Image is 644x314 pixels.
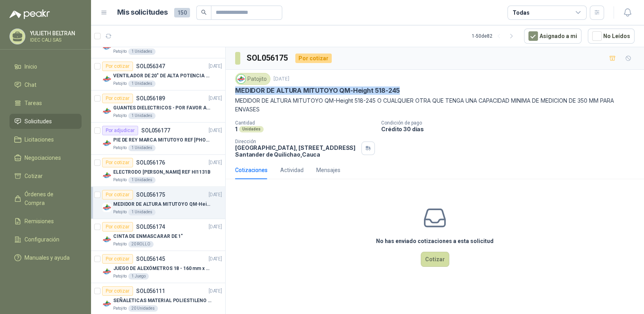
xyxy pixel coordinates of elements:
p: GUANTES DIELECTRICOS - POR FAVOR ADJUNTAR SU FICHA TECNICA [113,104,212,112]
a: Por adjudicarSOL056177[DATE] Company LogoPIE DE REY MARCA MITUTOYO REF [PHONE_NUMBER]Patojito1 Un... [91,123,225,155]
div: Unidades [239,126,264,132]
p: SOL056176 [136,160,165,165]
div: Por cotizar [102,254,133,264]
img: Company Logo [102,235,112,244]
a: Tareas [9,96,82,111]
p: 1 [235,126,237,132]
img: Company Logo [102,203,112,212]
span: Licitaciones [25,135,54,144]
p: Patojito [113,80,127,87]
p: SOL056175 [136,192,165,197]
span: Manuales y ayuda [25,253,70,262]
p: VENTILADOR DE 20" DE ALTA POTENCIA PARA ANCLAR A LA PARED [113,72,212,80]
a: Chat [9,77,82,92]
div: 1 Unidades [128,80,156,87]
a: Negociaciones [9,150,82,165]
img: Company Logo [102,299,112,308]
h3: No has enviado cotizaciones a esta solicitud [376,237,494,245]
a: Solicitudes [9,114,82,129]
div: Por cotizar [102,94,133,103]
a: Licitaciones [9,132,82,147]
p: SOL056111 [136,288,165,294]
span: Configuración [25,235,59,244]
p: MEDIDOR DE ALTURA MITUTOYO QM-Height 518-245 [235,86,400,95]
a: Remisiones [9,214,82,229]
p: Patojito [113,273,127,280]
p: Patojito [113,305,127,312]
button: Cotizar [421,252,449,267]
div: Patojito [235,73,270,85]
span: Tareas [25,99,42,107]
a: Por cotizarSOL056175[DATE] Company LogoMEDIDOR DE ALTURA MITUTOYO QM-Height 518-245Patojito1 Unid... [91,187,225,219]
div: 1 Unidades [128,209,156,215]
p: Patojito [113,48,127,55]
span: Negociaciones [25,153,61,162]
button: Asignado a mi [524,29,581,44]
img: Company Logo [102,170,112,180]
p: SEÑALETICAS MATERIAL POLIESTILENO CON VINILO LAMINADO CALIBRE 60 [113,297,212,304]
div: 1 Unidades [128,145,156,151]
div: 1 Unidades [128,113,156,119]
img: Company Logo [102,74,112,84]
a: Configuración [9,232,82,247]
a: Inicio [9,59,82,74]
p: ELECTRODO [PERSON_NAME] REF HI1131B [113,168,211,176]
p: Patojito [113,113,127,119]
p: JUEGO DE ALEXÓMETROS 18 - 160 mm x 0,01 mm 2824-S3 [113,265,212,272]
img: Company Logo [102,267,112,276]
p: CINTA DE ENMASCARAR DE 1" [113,233,183,240]
a: Por cotizarSOL056145[DATE] Company LogoJUEGO DE ALEXÓMETROS 18 - 160 mm x 0,01 mm 2824-S3Patojito... [91,251,225,283]
div: Por cotizar [102,158,133,167]
div: 1 Juego [128,273,149,280]
p: YULIETH BELTRAN [30,31,80,36]
span: Inicio [25,62,37,71]
p: [DATE] [209,159,222,167]
p: [DATE] [209,255,222,263]
a: Cotizar [9,168,82,184]
p: Dirección [235,139,358,144]
div: Actividad [280,166,304,174]
p: [DATE] [209,127,222,134]
p: MEDIDOR DE ALTURA MITUTOYO QM-Height 518-245 O CUALQUIER OTRA QUE TENGA UNA CAPACIDAD MINIMA DE M... [235,96,635,114]
p: [GEOGRAPHIC_DATA], [STREET_ADDRESS] Santander de Quilichao , Cauca [235,144,358,158]
div: Por cotizar [102,61,133,71]
img: Company Logo [237,75,245,83]
a: Órdenes de Compra [9,187,82,211]
img: Company Logo [102,138,112,148]
p: SOL056174 [136,224,165,230]
p: Patojito [113,145,127,151]
span: Remisiones [25,217,54,226]
p: SOL056189 [136,96,165,101]
img: Logo peakr [9,10,50,19]
p: [DATE] [209,95,222,102]
span: 150 [174,8,190,17]
span: search [201,10,207,15]
a: Por cotizarSOL056176[DATE] Company LogoELECTRODO [PERSON_NAME] REF HI1131BPatojito1 Unidades [91,155,225,187]
p: [DATE] [209,191,222,199]
p: [DATE] [209,63,222,70]
div: Todas [513,8,529,17]
img: Company Logo [102,106,112,116]
a: Por cotizarSOL056347[DATE] Company LogoVENTILADOR DE 20" DE ALTA POTENCIA PARA ANCLAR A LA PAREDP... [91,58,225,90]
span: Solicitudes [25,117,52,126]
p: IDEC CALI SAS [30,38,80,42]
div: Cotizaciones [235,166,268,174]
span: Cotizar [25,172,43,180]
div: 1 Unidades [128,177,156,183]
p: Patojito [113,209,127,215]
div: 20 ROLLO [128,241,154,247]
p: Patojito [113,177,127,183]
span: Chat [25,80,36,89]
button: No Leídos [588,29,635,44]
div: 1 Unidades [128,48,156,55]
p: PIE DE REY MARCA MITUTOYO REF [PHONE_NUMBER] [113,136,212,144]
p: Cantidad [235,120,375,126]
div: Por cotizar [102,222,133,232]
p: Crédito 30 días [381,126,641,132]
div: 20 Unidades [128,305,158,312]
div: Por adjudicar [102,126,138,135]
h1: Mis solicitudes [117,7,168,18]
p: SOL056145 [136,256,165,262]
div: Por cotizar [295,54,332,63]
h3: SOL056175 [247,52,289,64]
